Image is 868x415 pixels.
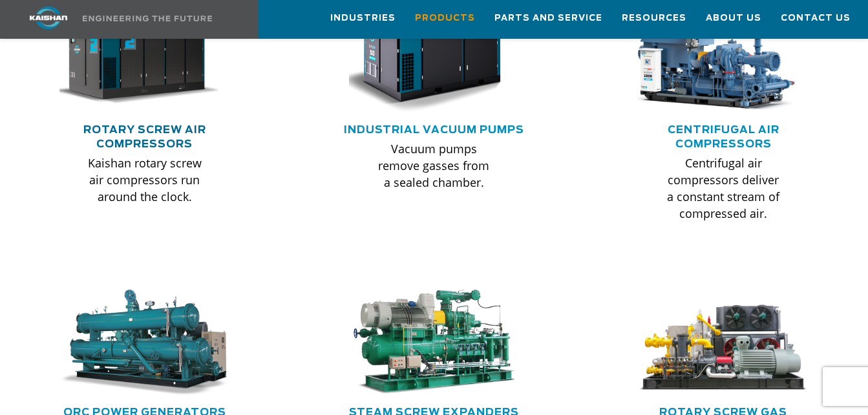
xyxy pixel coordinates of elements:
a: Industries [330,1,396,36]
span: Resources [622,11,686,26]
img: Engineering the future [83,16,212,21]
a: Contact Us [781,1,851,36]
img: machine [638,290,809,396]
p: Kaishan rotary screw air compressors run around the clock. [85,154,204,205]
span: About Us [706,11,761,26]
a: About Us [706,1,761,36]
img: machine [349,290,520,396]
a: Parts and Service [494,1,602,36]
a: Centrifugal Air Compressors [668,125,779,149]
a: Rotary Screw Air Compressors [83,125,206,149]
span: Industries [330,11,396,26]
p: Vacuum pumps remove gasses from a sealed chamber. [375,140,494,191]
a: Resources [622,1,686,36]
a: Industrial Vacuum Pumps [344,125,524,135]
span: Parts and Service [494,11,602,26]
span: Products [415,11,475,26]
img: machine [59,290,230,396]
span: Contact Us [781,11,851,26]
p: Centrifugal air compressors deliver a constant stream of compressed air. [664,154,783,222]
a: Products [415,1,475,36]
